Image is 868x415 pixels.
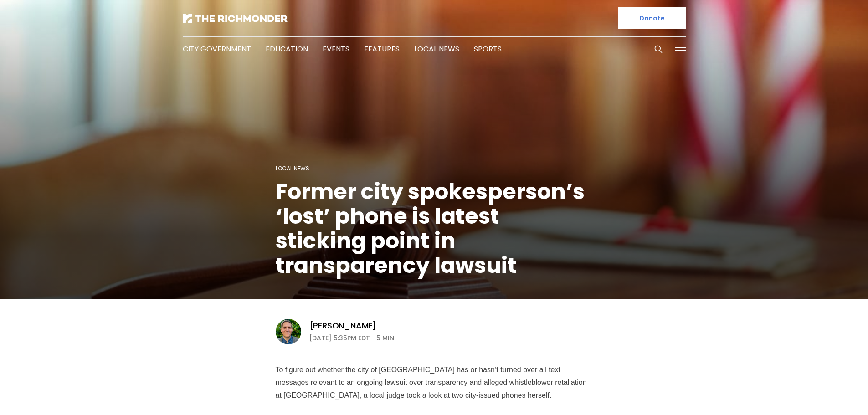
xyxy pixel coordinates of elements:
[323,44,349,54] a: Events
[376,333,394,343] span: 5 min
[791,370,868,415] iframe: portal-trigger
[183,14,288,23] img: The Richmonder
[276,364,593,402] p: To figure out whether the city of [GEOGRAPHIC_DATA] has or hasn’t turned over all text messages r...
[266,44,308,54] a: Education
[652,42,665,56] button: Search this site
[618,7,686,29] a: Donate
[183,44,251,54] a: City Government
[364,44,400,54] a: Features
[309,320,377,331] a: [PERSON_NAME]
[276,179,593,278] h1: Former city spokesperson’s ‘lost’ phone is latest sticking point in transparency lawsuit
[474,44,502,54] a: Sports
[414,44,459,54] a: Local News
[276,164,309,172] a: Local News
[276,319,301,344] img: Graham Moomaw
[309,333,370,343] time: [DATE] 5:35PM EDT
